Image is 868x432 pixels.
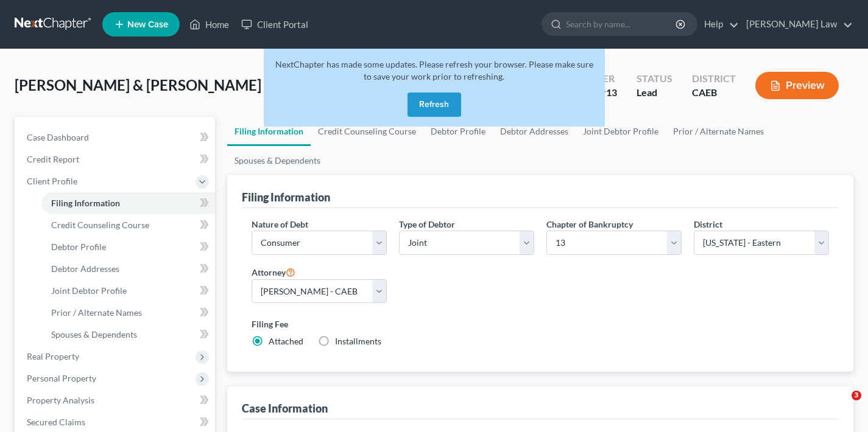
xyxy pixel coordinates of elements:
[41,280,215,302] a: Joint Debtor Profile
[27,395,94,405] span: Property Analysis
[546,218,633,231] label: Chapter of Bankruptcy
[335,336,381,346] span: Installments
[566,13,677,35] input: Search by name...
[41,302,215,324] a: Prior / Alternate Names
[51,220,149,230] span: Credit Counseling Course
[27,373,96,383] span: Personal Property
[17,148,215,170] a: Credit Report
[637,72,672,86] div: Status
[51,307,142,318] span: Prior / Alternate Names
[694,218,722,231] label: District
[51,198,120,208] span: Filing Information
[27,351,79,361] span: Real Property
[27,417,85,427] span: Secured Claims
[666,117,771,146] a: Prior / Alternate Names
[41,236,215,258] a: Debtor Profile
[852,391,861,400] span: 3
[51,285,127,296] span: Joint Debtor Profile
[227,117,311,146] a: Filing Information
[252,265,295,279] label: Attorney
[227,146,328,175] a: Spouses & Dependents
[51,329,137,340] span: Spouses & Dependents
[698,13,739,35] a: Help
[27,154,79,164] span: Credit Report
[399,218,455,231] label: Type of Debtor
[127,20,168,29] span: New Case
[51,242,106,252] span: Debtor Profile
[41,324,215,346] a: Spouses & Dependents
[17,127,215,148] a: Case Dashboard
[576,117,666,146] a: Joint Debtor Profile
[606,86,617,98] span: 13
[827,391,856,420] iframe: Intercom live chat
[252,218,308,231] label: Nature of Debt
[183,13,235,35] a: Home
[637,86,672,100] div: Lead
[242,190,330,204] div: Filing Information
[275,59,593,82] span: NextChapter has made some updates. Please refresh your browser. Please make sure to save your wor...
[41,258,215,280] a: Debtor Addresses
[252,318,829,330] label: Filing Fee
[27,132,89,142] span: Case Dashboard
[41,214,215,236] a: Credit Counseling Course
[242,401,328,416] div: Case Information
[408,92,461,117] button: Refresh
[41,192,215,214] a: Filing Information
[269,336,303,346] span: Attached
[692,72,736,86] div: District
[27,176,77,186] span: Client Profile
[17,389,215,411] a: Property Analysis
[51,263,119,274] span: Debtor Addresses
[235,13,314,35] a: Client Portal
[15,76,261,94] span: [PERSON_NAME] & [PERSON_NAME]
[755,72,839,99] button: Preview
[740,13,853,35] a: [PERSON_NAME] Law
[692,86,736,100] div: CAEB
